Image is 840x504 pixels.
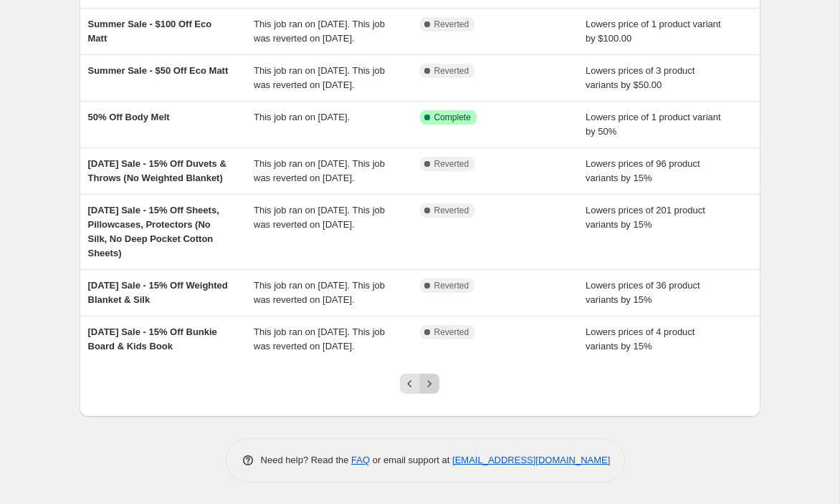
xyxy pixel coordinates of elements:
span: Lowers prices of 96 product variants by 15% [586,158,700,183]
button: Next [419,374,439,394]
span: [DATE] Sale - 15% Off Weighted Blanket & Silk [88,280,228,305]
span: This job ran on [DATE]. This job was reverted on [DATE]. [254,158,385,183]
span: Lowers price of 1 product variant by 50% [586,112,721,137]
span: Lowers prices of 3 product variants by $50.00 [586,65,695,90]
span: Need help? Read the [261,455,352,465]
span: This job ran on [DATE]. [254,112,350,122]
span: Reverted [434,19,469,30]
span: Lowers prices of 201 product variants by 15% [586,205,705,230]
a: FAQ [351,455,370,465]
span: Reverted [434,280,469,291]
span: This job ran on [DATE]. This job was reverted on [DATE]. [254,326,385,352]
span: 50% Off Body Melt [88,112,170,122]
a: [EMAIL_ADDRESS][DOMAIN_NAME] [452,455,610,465]
span: Reverted [434,326,469,338]
span: or email support at [370,455,452,465]
span: Summer Sale - $100 Off Eco Matt [88,19,212,44]
nav: Pagination [400,374,439,394]
span: [DATE] Sale - 15% Off Sheets, Pillowcases, Protectors (No Silk, No Deep Pocket Cotton Sheets) [88,205,219,258]
span: This job ran on [DATE]. This job was reverted on [DATE]. [254,65,385,90]
span: Reverted [434,205,469,216]
span: This job ran on [DATE]. This job was reverted on [DATE]. [254,19,385,44]
span: This job ran on [DATE]. This job was reverted on [DATE]. [254,205,385,230]
span: This job ran on [DATE]. This job was reverted on [DATE]. [254,280,385,305]
span: Summer Sale - $50 Off Eco Matt [88,65,229,76]
span: [DATE] Sale - 15% Off Bunkie Board & Kids Book [88,326,217,352]
button: Previous [400,374,420,394]
span: Lowers price of 1 product variant by $100.00 [586,19,721,44]
span: Lowers prices of 36 product variants by 15% [586,280,700,305]
span: [DATE] Sale - 15% Off Duvets & Throws (No Weighted Blanket) [88,158,226,183]
span: Lowers prices of 4 product variants by 15% [586,326,695,352]
span: Reverted [434,158,469,170]
span: Complete [434,112,471,123]
span: Reverted [434,65,469,77]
